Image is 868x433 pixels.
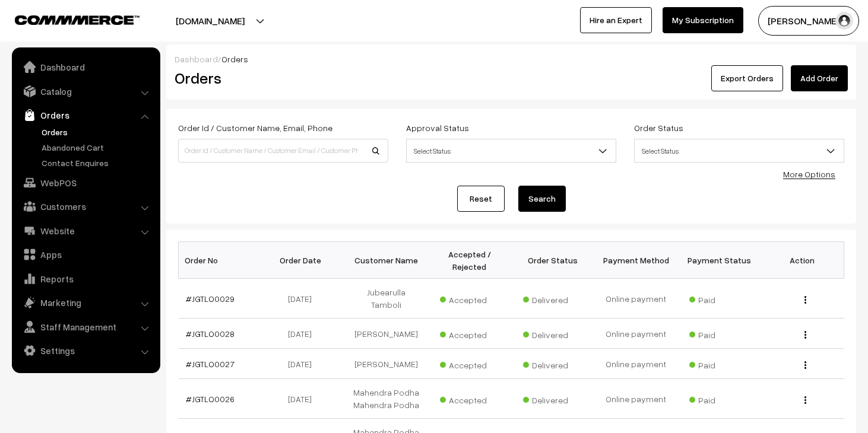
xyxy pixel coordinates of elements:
h2: Orders [175,69,387,87]
div: / [175,53,848,65]
button: Search [518,186,566,212]
span: Paid [689,326,749,341]
button: [PERSON_NAME]… [758,6,859,36]
a: Orders [15,104,156,126]
span: Accepted [440,326,499,341]
a: Settings [15,340,156,361]
th: Order No [179,242,262,279]
a: Abandoned Cart [39,141,156,154]
a: My Subscription [663,7,743,33]
a: COMMMERCE [15,12,119,26]
td: Mahendra Podha Mahendra Podha [345,379,428,419]
img: Menu [804,396,806,404]
td: Jubearulla Tamboli [345,279,428,319]
td: Online payment [594,319,677,349]
span: Select Status [407,141,616,161]
td: [PERSON_NAME] [345,349,428,379]
a: Orders [39,126,156,138]
a: Marketing [15,292,156,313]
span: Accepted [440,291,499,306]
span: Delivered [523,326,582,341]
button: Export Orders [711,65,783,91]
label: Order Id / Customer Name, Email, Phone [178,122,332,134]
a: Add Order [791,65,848,91]
img: Menu [804,331,806,339]
td: [PERSON_NAME] [345,319,428,349]
img: user [835,12,853,30]
a: Catalog [15,81,156,102]
span: Delivered [523,391,582,406]
img: Menu [804,361,806,369]
a: #JGTLO0026 [186,394,235,404]
label: Order Status [634,122,683,134]
td: [DATE] [262,349,345,379]
td: Online payment [594,349,677,379]
span: Select Status [406,139,616,163]
a: #JGTLO0027 [186,359,235,369]
a: Customers [15,196,156,217]
label: Approval Status [406,122,469,134]
img: Menu [804,296,806,304]
span: Paid [689,356,749,371]
span: Paid [689,391,749,406]
a: Reset [457,186,505,212]
th: Accepted / Rejected [428,242,511,279]
a: More Options [783,169,835,179]
input: Order Id / Customer Name / Customer Email / Customer Phone [178,139,388,163]
span: Paid [689,291,749,306]
a: #JGTLO0029 [186,294,235,304]
span: Delivered [523,356,582,371]
a: WebPOS [15,172,156,193]
a: Contact Enquires [39,157,156,169]
a: Hire an Expert [580,7,652,33]
span: Select Status [635,141,844,161]
td: [DATE] [262,319,345,349]
th: Order Status [511,242,594,279]
th: Payment Status [677,242,761,279]
span: Orders [221,54,248,64]
th: Order Date [262,242,345,279]
td: Online payment [594,279,677,319]
span: Select Status [634,139,844,163]
button: [DOMAIN_NAME] [134,6,286,36]
img: COMMMERCE [15,15,140,24]
td: [DATE] [262,379,345,419]
a: Dashboard [175,54,218,64]
span: Accepted [440,356,499,371]
a: Apps [15,244,156,265]
th: Action [761,242,844,279]
th: Customer Name [345,242,428,279]
span: Accepted [440,391,499,406]
a: Website [15,220,156,241]
th: Payment Method [594,242,677,279]
a: Staff Management [15,316,156,338]
td: Online payment [594,379,677,419]
a: Dashboard [15,56,156,78]
a: Reports [15,268,156,289]
span: Delivered [523,291,582,306]
td: [DATE] [262,279,345,319]
a: #JGTLO0028 [186,329,235,339]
